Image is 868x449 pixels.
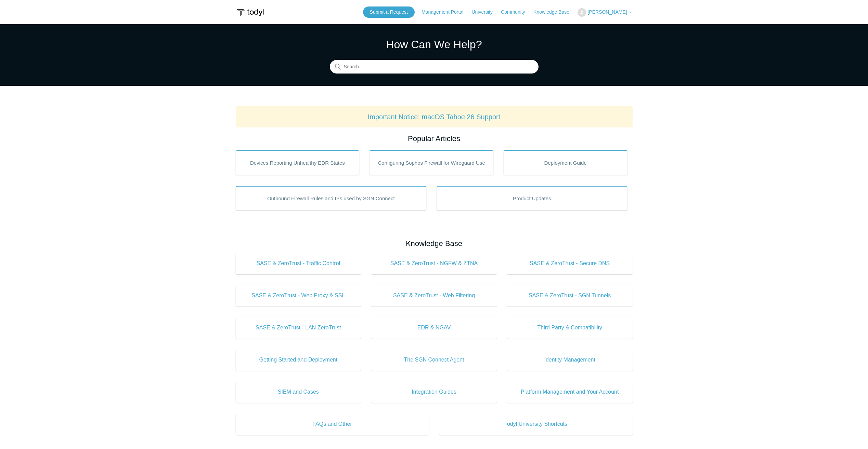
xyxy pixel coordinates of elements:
[381,291,487,300] span: SASE & ZeroTrust - Web Filtering
[246,324,351,332] span: SASE & ZeroTrust - LAN ZeroTrust
[578,8,632,17] button: [PERSON_NAME]
[504,150,627,175] a: Deployment Guide
[236,238,633,249] h2: Knowledge Base
[381,259,487,268] span: SASE & ZeroTrust - NGFW & ZTNA
[370,150,493,175] a: Configuring Sophos Firewall for Wireguard Use
[368,113,501,121] a: Important Notice: macOS Tahoe 26 Support
[517,324,622,332] span: Third Party & Compatibility
[517,388,622,396] span: Platform Management and Your Account
[471,9,499,16] a: University
[381,356,487,364] span: The SGN Connect Agent
[533,9,576,16] a: Knowledge Base
[371,317,497,339] a: EDR & NGAV
[246,388,351,396] span: SIEM and Cases
[246,259,351,268] span: SASE & ZeroTrust - Traffic Control
[381,388,487,396] span: Integration Guides
[422,9,470,16] a: Management Portal
[517,291,622,300] span: SASE & ZeroTrust - SGN Tunnels
[371,285,497,307] a: SASE & ZeroTrust - Web Filtering
[371,381,497,403] a: Integration Guides
[450,420,622,428] span: Todyl University Shortcuts
[236,317,361,339] a: SASE & ZeroTrust - LAN ZeroTrust
[236,381,361,403] a: SIEM and Cases
[507,285,633,307] a: SASE & ZeroTrust - SGN Tunnels
[517,259,622,268] span: SASE & ZeroTrust - Secure DNS
[236,6,265,19] img: Todyl Support Center Help Center home page
[381,324,487,332] span: EDR & NGAV
[236,413,429,435] a: FAQs and Other
[236,285,361,307] a: SASE & ZeroTrust - Web Proxy & SSL
[236,150,360,175] a: Devices Reporting Unhealthy EDR States
[501,9,532,16] a: Community
[363,6,415,18] a: Submit a Request
[236,253,361,274] a: SASE & ZeroTrust - Traffic Control
[507,253,633,274] a: SASE & ZeroTrust - Secure DNS
[330,60,539,74] input: Search
[236,133,633,144] h2: Popular Articles
[507,317,633,339] a: Third Party & Compatibility
[246,291,351,300] span: SASE & ZeroTrust - Web Proxy & SSL
[236,349,361,371] a: Getting Started and Deployment
[437,186,627,210] a: Product Updates
[236,186,427,210] a: Outbound Firewall Rules and IPs used by SGN Connect
[517,356,622,364] span: Identity Management
[507,381,633,403] a: Platform Management and Your Account
[246,420,419,428] span: FAQs and Other
[246,356,351,364] span: Getting Started and Deployment
[439,413,633,435] a: Todyl University Shortcuts
[371,349,497,371] a: The SGN Connect Agent
[371,253,497,274] a: SASE & ZeroTrust - NGFW & ZTNA
[507,349,633,371] a: Identity Management
[330,36,539,53] h1: How Can We Help?
[587,9,627,15] span: [PERSON_NAME]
